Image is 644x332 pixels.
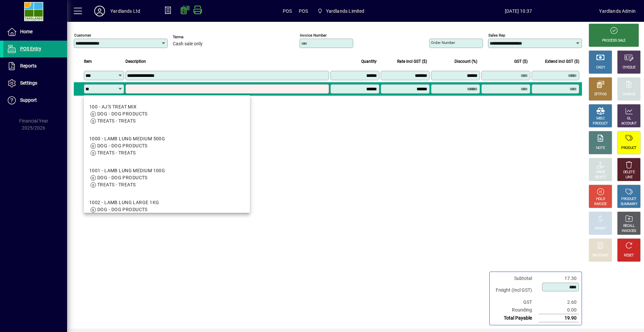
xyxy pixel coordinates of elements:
mat-option: 1001 - LAMB LUNG MEDIUM 100G [84,162,250,194]
div: ACCOUNT [621,121,637,126]
mat-label: Sales rep [488,33,505,38]
div: Yardlands Admin [599,6,636,16]
span: Description [125,58,146,65]
span: [DATE] 10:37 [438,6,599,16]
span: Reports [20,63,37,68]
td: Subtotal [492,275,539,282]
span: POS [299,6,308,16]
div: RECALL [623,224,635,229]
div: PRODUCT [593,121,608,126]
div: 1001 - LAMB LUNG MEDIUM 100G [89,167,165,174]
a: Support [3,92,67,109]
div: INVOICES [622,229,636,234]
span: DOG - DOG PRODUCTS [97,175,148,180]
span: Home [20,29,33,34]
td: 2.60 [539,298,579,306]
td: 17.30 [539,275,579,282]
span: Discount (%) [454,58,477,65]
div: 1002 - LAMB LUNG LARGE 1KG [89,199,159,206]
span: Support [20,97,37,103]
div: HOLD [596,197,605,202]
span: DOG - DOG PRODUCTS [97,207,148,212]
span: Terms [173,35,213,39]
div: PROFIT [595,226,606,231]
mat-option: 1002 - LAMB LUNG LARGE 1KG [84,194,250,226]
span: DOG - DOG PRODUCTS [97,143,148,148]
div: EFTPOS [594,92,607,97]
span: POS [283,6,292,16]
mat-label: Order number [431,40,455,45]
div: CHEQUE [623,65,635,70]
mat-option: 1000 - LAMB LUNG MEDIUM 500G [84,130,250,162]
span: TREATS - TREATS [97,150,136,155]
button: Profile [89,5,110,17]
span: Cash sale only [173,41,203,47]
span: Settings [20,80,37,86]
span: Rate incl GST ($) [397,58,427,65]
span: POS Entry [20,46,41,51]
div: 100 - AJ'S TREAT MIX [89,103,148,110]
mat-option: 100 - AJ'S TREAT MIX [84,98,250,130]
div: PRODUCT [621,197,636,202]
span: DOG - DOG PRODUCTS [97,111,148,116]
span: TREATS - TREATS [97,118,136,124]
td: Total Payable [492,314,539,322]
div: PROCESS SALE [602,38,626,43]
div: RESET [624,253,634,258]
mat-label: Invoice number [300,33,327,38]
div: Yardlands Ltd [110,6,140,16]
div: 1000 - LAMB LUNG MEDIUM 500G [89,135,165,142]
span: Item [84,58,92,65]
td: Freight (Incl GST) [492,282,539,298]
td: 19.90 [539,314,579,322]
div: MISC [596,116,604,121]
span: Extend incl GST ($) [545,58,579,65]
div: INVOICE [594,202,606,207]
div: LINE [626,175,632,180]
div: GL [627,116,631,121]
span: Yardlands Limited [315,5,367,17]
div: SUMMARY [621,202,637,207]
div: CHARGE [623,92,636,97]
div: DELETE [623,170,635,175]
div: PRODUCT [621,146,636,151]
span: TREATS - TREATS [97,182,136,187]
div: SELECT [595,175,606,180]
td: Rounding [492,306,539,314]
a: Home [3,23,67,40]
td: GST [492,298,539,306]
div: DISCOUNT [592,253,608,258]
span: GST ($) [514,58,528,65]
a: Settings [3,75,67,92]
mat-label: Customer [74,33,91,38]
div: CASH [596,65,605,70]
a: Reports [3,58,67,75]
span: Yardlands Limited [326,6,365,16]
td: 0.00 [539,306,579,314]
div: PRICE [596,170,605,175]
div: NOTE [596,146,605,151]
span: Quantity [361,58,377,65]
